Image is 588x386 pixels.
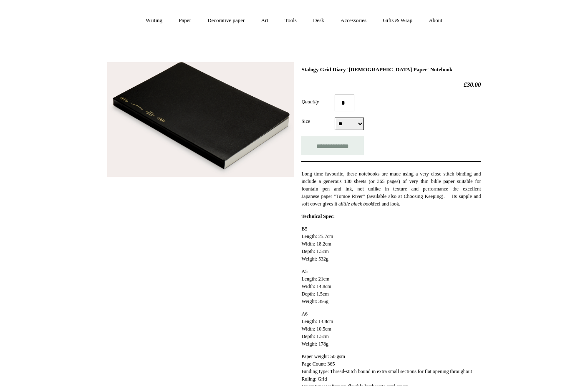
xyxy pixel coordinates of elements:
[171,10,199,32] a: Paper
[421,10,450,32] a: About
[301,268,481,305] p: A5 Length: 21cm Width: 14.8cm Depth: 1.5cm Weight: 356g
[301,118,335,125] label: Size
[305,10,332,32] a: Desk
[200,10,252,32] a: Decorative paper
[301,225,481,263] p: B5 Length: 25.7cm Width: 18.2cm Depth: 1.5cm Weight: 532g
[301,66,481,73] h1: Stalogy Grid Diary '[DEMOGRAPHIC_DATA] Paper' Notebook
[301,98,335,105] label: Quantity
[254,10,276,32] a: Art
[301,213,335,219] strong: Technical Spec:
[301,170,481,208] p: Long time favourite, these notebooks are made using a very close stitch binding and include a gen...
[277,10,304,32] a: Tools
[107,62,294,177] img: Stalogy Grid Diary 'Bible Paper' Notebook
[301,81,481,88] h2: £30.00
[341,201,373,207] em: little black book
[138,10,170,32] a: Writing
[333,10,374,32] a: Accessories
[301,310,481,348] p: A6 Length: 14.8cm Width: 10.5cm Depth: 1.5cm Weight: 178g
[375,10,420,32] a: Gifts & Wrap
